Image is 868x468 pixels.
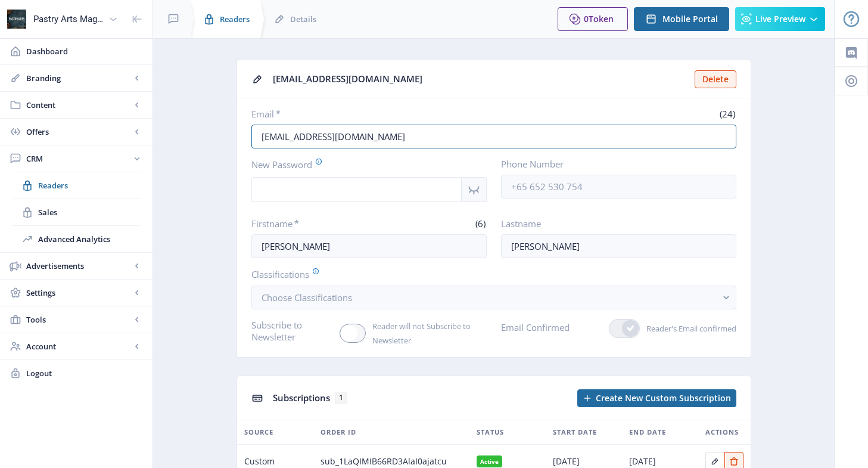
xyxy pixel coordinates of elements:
[26,367,143,379] span: Logout
[220,13,250,25] span: Readers
[501,218,727,230] label: Lastname
[321,425,356,439] span: Order ID
[262,292,352,303] span: Choose Classifications
[501,319,570,336] label: Email Confirmed
[26,72,131,84] span: Branding
[251,234,487,258] input: Enter reader’s firstname
[501,158,727,170] label: Phone Number
[366,319,487,348] span: Reader will not Subscribe to Newsletter
[718,108,736,120] span: (24)
[26,260,131,272] span: Advertisements
[596,393,731,403] span: Create New Custom Subscription
[695,70,736,88] button: Delete
[553,425,597,439] span: Start Date
[251,286,736,309] button: Choose Classifications
[38,233,141,245] span: Advanced Analytics
[474,218,487,230] span: (6)
[244,425,273,439] span: Source
[290,13,316,25] span: Details
[640,321,736,336] span: Reader's Email confirmed
[38,179,141,191] span: Readers
[634,7,729,31] button: Mobile Portal
[589,13,614,24] span: Token
[251,158,477,171] label: New Password
[570,389,736,407] a: New page
[7,10,26,29] img: properties.app_icon.png
[26,340,131,352] span: Account
[577,389,736,407] button: Create New Custom Subscription
[26,287,131,299] span: Settings
[33,6,104,32] div: Pastry Arts Magazine
[462,177,487,202] nb-icon: Show password
[629,425,666,439] span: End Date
[38,206,141,218] span: Sales
[662,14,718,24] span: Mobile Portal
[501,234,736,258] input: Enter reader’s lastname
[12,199,141,225] a: Sales
[251,268,727,281] label: Classifications
[26,126,131,138] span: Offers
[477,425,504,439] span: Status
[558,7,628,31] button: 0Token
[26,45,143,57] span: Dashboard
[26,153,131,165] span: CRM
[251,108,489,120] label: Email
[26,314,131,326] span: Tools
[273,392,330,404] span: Subscriptions
[12,226,141,252] a: Advanced Analytics
[251,125,736,148] input: Enter reader’s email
[735,7,825,31] button: Live Preview
[251,319,331,343] label: Subscribe to Newsletter
[273,70,687,88] div: [EMAIL_ADDRESS][DOMAIN_NAME]
[26,99,131,111] span: Content
[705,425,739,439] span: Actions
[335,392,347,404] span: 1
[12,172,141,199] a: Readers
[501,175,736,199] input: +65 652 530 754
[251,218,365,230] label: Firstname
[755,14,805,24] span: Live Preview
